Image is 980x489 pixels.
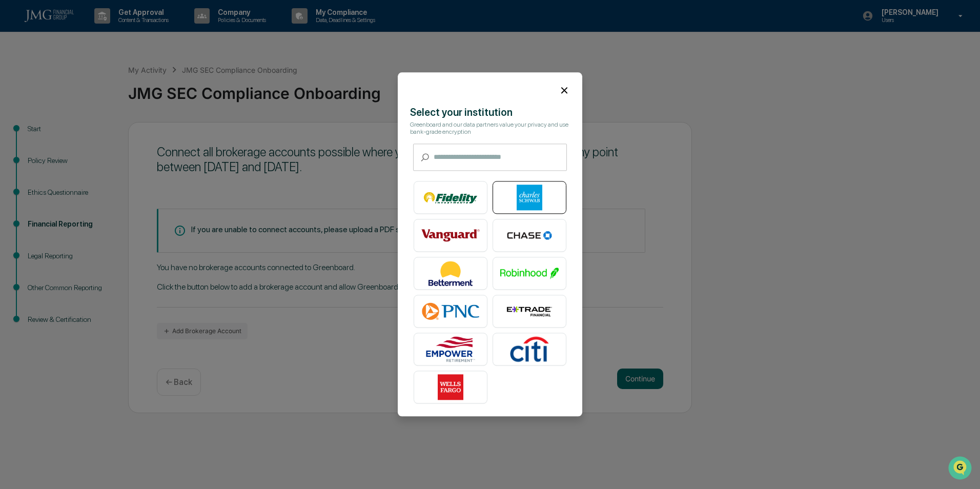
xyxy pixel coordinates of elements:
[35,89,130,97] div: We're available if you need us!
[174,81,187,94] button: Start new chat
[500,337,559,362] img: Citibank
[85,129,127,139] span: Attestations
[10,150,18,158] div: 🔎
[10,22,187,38] p: How can we help?
[947,455,975,483] iframe: Open customer support
[21,149,65,159] span: Data Lookup
[10,130,18,138] div: 🖐️
[74,130,83,138] div: 🗄️
[421,223,480,249] img: Vanguard
[421,299,480,324] img: PNC
[500,223,559,249] img: Chase
[21,129,66,139] span: Preclearance
[500,299,559,324] img: E*TRADE
[421,375,480,400] img: Wells Fargo
[70,125,131,144] a: 🗄️Attestations
[10,78,29,97] img: 1746055101610-c473b297-6a78-478c-a979-82029cc54cd1
[6,145,69,163] a: 🔎Data Lookup
[410,121,570,136] div: Greenboard and our data partners value your privacy and use bank-grade encryption
[410,107,570,119] div: Select your institution
[35,78,168,89] div: Start new chat
[421,337,480,362] img: Empower Retirement
[72,173,124,181] a: Powered byPylon
[421,261,480,287] img: Betterment
[500,261,559,287] img: Robinhood
[421,185,480,211] img: Fidelity Investments
[102,174,124,181] span: Pylon
[500,185,559,211] img: Charles Schwab
[6,125,70,144] a: 🖐️Preclearance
